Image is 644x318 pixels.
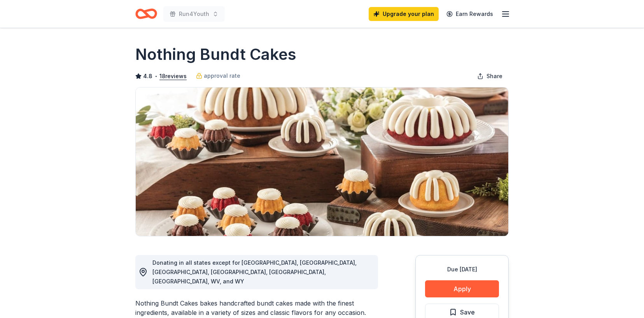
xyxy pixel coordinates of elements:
[135,5,157,23] a: Home
[136,87,508,236] img: Image for Nothing Bundt Cakes
[155,73,157,79] span: •
[425,265,499,274] div: Due [DATE]
[471,68,509,84] button: Share
[204,71,240,80] span: approval rate
[179,9,209,19] span: Run4Youth
[460,307,475,317] span: Save
[135,44,296,65] h1: Nothing Bundt Cakes
[152,259,357,285] span: Donating in all states except for [GEOGRAPHIC_DATA], [GEOGRAPHIC_DATA], [GEOGRAPHIC_DATA], [GEOGR...
[425,280,499,297] button: Apply
[143,72,152,81] span: 4.8
[196,71,240,80] a: approval rate
[159,72,187,81] button: 18reviews
[442,7,498,21] a: Earn Rewards
[369,7,439,21] a: Upgrade your plan
[486,72,502,81] span: Share
[163,6,225,22] button: Run4Youth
